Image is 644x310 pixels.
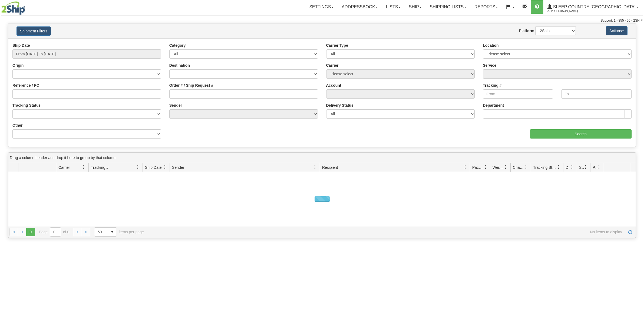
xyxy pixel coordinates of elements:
label: Department [483,103,504,108]
a: Packages filter column settings [481,163,490,172]
label: Ship Date [12,43,30,48]
label: Account [326,83,341,88]
a: Sleep Country [GEOGRAPHIC_DATA] 2044 / [PERSON_NAME] [543,0,642,14]
div: Support: 1 - 855 - 55 - 2SHIP [1,18,643,23]
span: Recipient [322,165,338,170]
label: Tracking # [483,83,501,88]
a: Reports [470,0,502,14]
button: Actions [606,26,628,35]
div: grid grouping header [8,153,636,163]
input: To [561,89,632,99]
span: Page 0 [26,228,35,236]
input: Search [530,129,632,139]
span: Delivery Status [566,165,570,170]
span: Sender [172,165,184,170]
label: Platform [519,28,534,33]
span: No items to display [151,230,622,234]
label: Destination [169,63,190,68]
label: Carrier Type [326,43,348,48]
a: Refresh [626,228,635,236]
img: logo2044.jpg [1,1,25,15]
span: Sleep Country [GEOGRAPHIC_DATA] [552,5,636,9]
label: Location [483,43,498,48]
a: Recipient filter column settings [461,163,470,172]
label: Delivery Status [326,103,354,108]
span: Packages [472,165,484,170]
label: Origin [12,63,24,68]
a: Carrier filter column settings [79,163,88,172]
label: Sender [169,103,182,108]
button: Shipment Filters [16,26,51,36]
a: Ship [405,0,425,14]
span: Charge [513,165,524,170]
label: Carrier [326,63,339,68]
iframe: chat widget [632,127,643,183]
label: Tracking Status [12,103,41,108]
a: Shipment Issues filter column settings [581,163,590,172]
a: Weight filter column settings [501,163,510,172]
a: Tracking Status filter column settings [554,163,563,172]
a: Ship Date filter column settings [160,163,170,172]
span: Pickup Status [593,165,597,170]
label: Order # / Ship Request # [169,83,213,88]
label: Other [12,123,22,128]
span: Tracking # [91,165,108,170]
span: 2044 / [PERSON_NAME] [547,8,588,14]
a: Charge filter column settings [521,163,531,172]
span: select [108,228,117,236]
span: Weight [493,165,504,170]
span: Page of 0 [39,227,70,237]
input: From [483,89,553,99]
span: Page sizes drop down [94,227,117,237]
a: Settings [305,0,338,14]
label: Reference / PO [12,83,39,88]
a: Lists [382,0,405,14]
label: Category [169,43,186,48]
span: Carrier [58,165,70,170]
a: Delivery Status filter column settings [567,163,577,172]
a: Pickup Status filter column settings [595,163,604,172]
a: Addressbook [338,0,382,14]
span: items per page [94,227,144,237]
a: Sender filter column settings [311,163,320,172]
span: Tracking Status [533,165,557,170]
a: Shipping lists [426,0,470,14]
a: Tracking # filter column settings [133,163,143,172]
span: Shipment Issues [579,165,584,170]
span: Ship Date [145,165,161,170]
label: Service [483,63,496,68]
span: 50 [98,229,105,235]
